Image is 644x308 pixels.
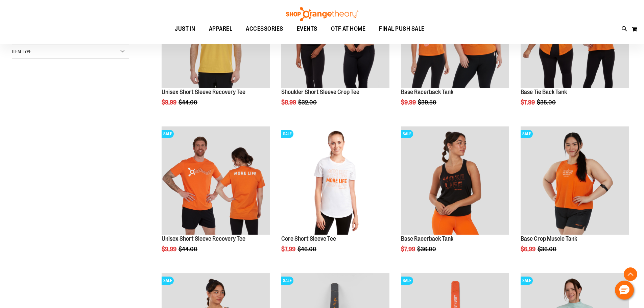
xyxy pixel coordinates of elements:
[298,99,318,106] span: $32.00
[278,123,393,270] div: product
[178,99,198,106] span: $44.00
[162,277,174,285] span: SALE
[162,246,177,253] span: $9.99
[281,277,293,285] span: SALE
[521,89,567,95] a: Base Tie Back Tank
[281,89,359,95] a: Shoulder Short Sleeve Crop Tee
[281,126,389,236] a: Product image for Core Short Sleeve TeeSALE
[398,123,512,270] div: product
[158,123,273,270] div: product
[162,99,177,106] span: $9.99
[624,267,637,281] button: Back To Top
[178,246,198,253] span: $44.00
[401,235,453,242] a: Base Racerback Tank
[175,21,195,37] span: JUST IN
[162,235,245,242] a: Unisex Short Sleeve Recovery Tee
[246,21,283,37] span: ACCESSORIES
[521,126,629,236] a: Product image for Base Crop Muscle TankSALE
[401,246,416,253] span: $7.99
[538,246,557,253] span: $36.00
[168,21,202,37] a: JUST IN
[281,246,296,253] span: $7.99
[162,126,270,236] a: Product image for Unisex Short Sleeve Recovery TeeSALE
[281,99,297,106] span: $8.99
[521,99,536,106] span: $7.99
[239,21,290,37] a: ACCESSORIES
[401,126,509,235] img: Product image for Base Racerback Tank
[401,89,453,95] a: Base Racerback Tank
[417,246,437,253] span: $36.00
[297,246,317,253] span: $46.00
[162,126,270,235] img: Product image for Unisex Short Sleeve Recovery Tee
[401,126,509,236] a: Product image for Base Racerback TankSALE
[401,130,413,138] span: SALE
[517,123,632,270] div: product
[372,21,431,37] a: FINAL PUSH SALE
[418,99,437,106] span: $39.50
[615,281,634,300] button: Hello, have a question? Let’s chat.
[401,99,417,106] span: $9.99
[209,21,233,37] span: APPAREL
[379,21,425,37] span: FINAL PUSH SALE
[521,277,533,285] span: SALE
[285,7,359,21] img: Shop Orangetheory
[401,277,413,285] span: SALE
[331,21,366,37] span: OTF AT HOME
[202,21,239,37] a: APPAREL
[297,21,317,37] span: EVENTS
[281,130,293,138] span: SALE
[162,89,245,95] a: Unisex Short Sleeve Recovery Tee
[324,21,373,37] a: OTF AT HOME
[162,130,174,138] span: SALE
[521,235,577,242] a: Base Crop Muscle Tank
[281,126,389,235] img: Product image for Core Short Sleeve Tee
[521,246,536,253] span: $6.99
[281,235,336,242] a: Core Short Sleeve Tee
[537,99,557,106] span: $35.00
[521,126,629,235] img: Product image for Base Crop Muscle Tank
[290,21,324,37] a: EVENTS
[521,130,533,138] span: SALE
[12,49,31,54] span: Item Type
